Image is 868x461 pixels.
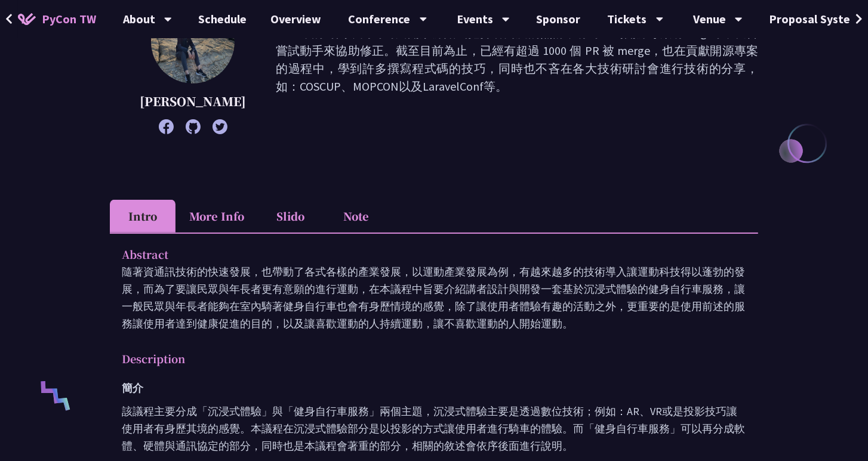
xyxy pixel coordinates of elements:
span: PyCon TW [42,10,96,28]
p: Description [122,350,722,367]
li: Slido [258,200,324,233]
a: PyCon TW [6,4,108,34]
img: Home icon of PyCon TW 2025 [18,13,36,25]
li: Note [324,200,389,233]
p: 喜歡專注在後端程式、資料庫與系統架構等領域，使用 PHP與Python 作為後端開發已經超過 6 年的時間，同時對於開放源始碼抱持著高度的熱情，有時遇到開源專案有 bug 時，就會嘗試動手來協助... [276,6,758,128]
li: Intro [110,200,176,233]
p: [PERSON_NAME] [140,92,246,110]
h2: 簡介 [122,379,746,397]
p: 隨著資通訊技術的快速發展，也帶動了各式各樣的產業發展，以運動產業發展為例，有越來越多的技術導入讓運動科技得以蓬勃的發展，而為了要讓民眾與年長者更有意願的進行運動，在本議程中旨要介紹講者設計與開發... [122,263,746,332]
li: More Info [176,200,258,233]
p: Abstract [122,246,722,263]
p: 該議程主要分成「沉浸式體驗」與「健身自行車服務」兩個主題，沉浸式體驗主要是透過數位技術；例如：AR、VR或是投影技巧讓使用者有身歷其境的感覺。本議程在沉浸式體驗部分是以投影的方式讓使用者進行騎車... [122,403,746,454]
